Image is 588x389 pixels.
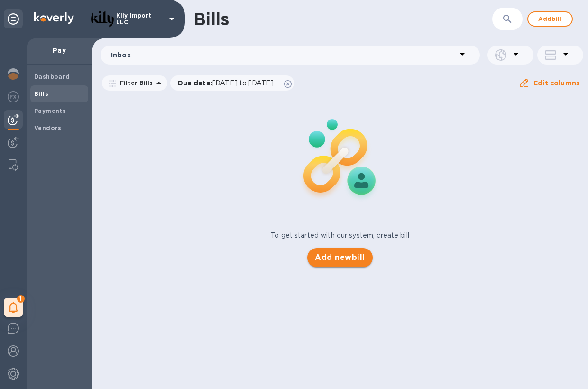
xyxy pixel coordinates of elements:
p: Filter Bills [116,79,153,87]
div: Unpin categories [4,9,23,28]
p: Pay [34,46,84,55]
img: Logo [34,12,74,24]
button: Add newbill [307,248,372,267]
p: Inbox [111,50,457,60]
p: Due date : [178,78,279,88]
p: Kily Import LLC [116,12,164,26]
div: Due date:[DATE] to [DATE] [170,75,294,91]
h1: Bills [193,9,229,29]
p: To get started with our system, create bill [271,231,409,241]
span: Add bill [536,13,564,25]
img: Foreign exchange [8,91,19,102]
span: Add new bill [315,252,365,263]
button: Addbill [527,11,573,27]
b: Payments [34,107,66,114]
b: Vendors [34,124,62,131]
span: [DATE] to [DATE] [212,79,274,87]
b: Dashboard [34,73,70,80]
b: Bills [34,90,48,97]
u: Edit columns [533,79,579,87]
span: 1 [17,295,25,303]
